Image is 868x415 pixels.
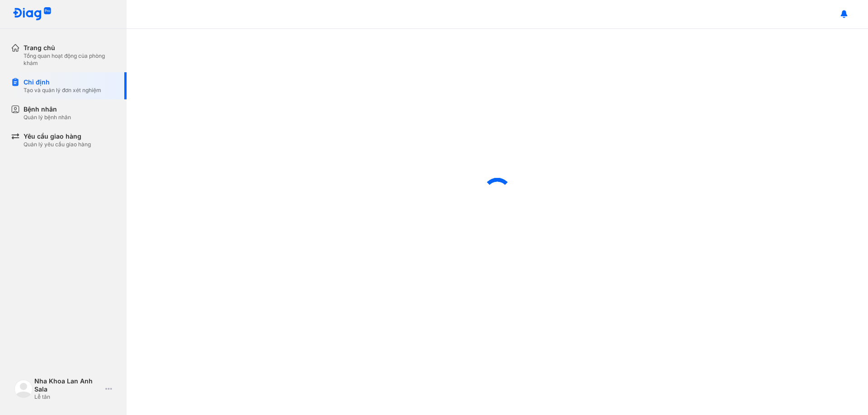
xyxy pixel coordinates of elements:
[24,52,116,67] div: Tổng quan hoạt động của phòng khám
[34,393,102,401] div: Lễ tân
[14,380,33,398] img: logo
[24,105,71,114] div: Bệnh nhân
[24,78,101,87] div: Chỉ định
[24,87,101,94] div: Tạo và quản lý đơn xét nghiệm
[24,132,91,141] div: Yêu cầu giao hàng
[13,7,52,21] img: logo
[24,43,116,52] div: Trang chủ
[34,377,102,393] div: Nha Khoa Lan Anh Sala
[24,141,91,148] div: Quản lý yêu cầu giao hàng
[24,114,71,121] div: Quản lý bệnh nhân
